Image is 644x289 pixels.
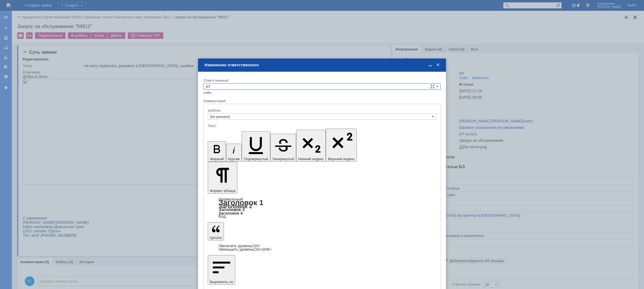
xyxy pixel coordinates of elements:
button: Подчеркнутый [242,131,270,162]
span: Нижний индекс [298,157,324,161]
a: Decrease [219,247,272,252]
button: Верхний индекс [326,129,357,162]
a: Код [219,214,226,219]
div: Изменение ответственного [205,63,441,67]
button: Выровнять по [208,255,235,285]
span: Ctrl+Shift+' [254,247,272,252]
div: Текст [208,124,435,128]
button: Формат абзаца [208,162,237,194]
a: себе [203,91,212,95]
a: Нормальный [219,197,243,201]
div: Формат абзаца [208,197,436,218]
a: Заголовок 2 [219,203,252,209]
span: Сложная форма [430,84,435,89]
span: Цитата [210,236,222,240]
span: Курсив [228,157,240,161]
span: Подчеркнутый [244,157,268,161]
span: Ctrl+' [252,244,261,248]
span: Зачеркнутый [272,157,294,161]
span: Закрыть [435,63,441,67]
button: Цитата [208,222,224,240]
div: Ответственный [203,79,439,82]
span: Свернуть (Ctrl + M) [428,63,433,67]
span: Верхний индекс [328,157,355,161]
a: Increase [219,244,261,248]
span: Жирный [210,157,224,161]
button: Нижний индекс [296,130,326,162]
a: Заголовок 1 [219,198,264,207]
span: Выровнять по [210,280,233,284]
a: Заголовок 4 [219,211,243,215]
button: Зачеркнутый [270,134,296,162]
div: Шаблон [208,109,435,112]
div: Комментарий [203,99,441,104]
div: Цитата [208,244,436,251]
button: Жирный [208,141,226,162]
a: Заголовок 3 [219,207,245,212]
button: Курсив [226,144,242,162]
span: Формат абзаца [210,189,235,193]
